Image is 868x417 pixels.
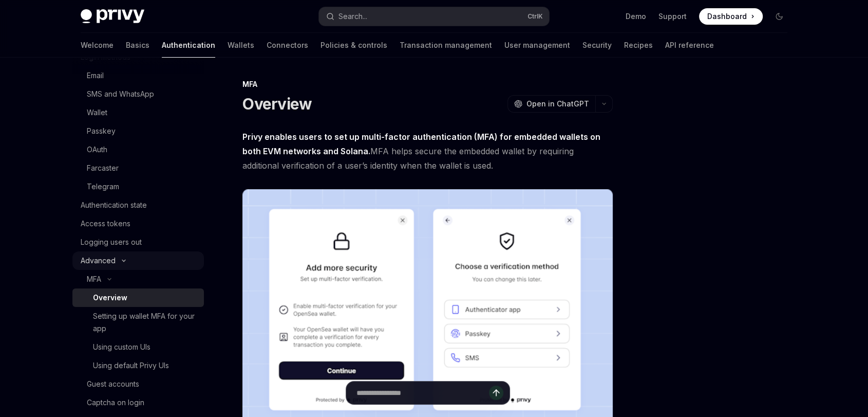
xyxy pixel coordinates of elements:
[72,214,204,233] a: Access tokens
[72,375,204,393] a: Guest accounts
[81,236,142,248] div: Logging users out
[87,125,116,137] div: Passkey
[658,11,687,22] a: Support
[356,382,489,404] input: Ask a question...
[72,356,204,375] a: Using default Privy UIs
[771,8,787,25] button: Toggle dark mode
[81,255,116,267] div: Advanced
[242,130,613,173] span: MFA helps secure the embedded wallet by requiring additional verification of a user’s identity wh...
[699,8,763,25] a: Dashboard
[319,7,549,26] button: Search...CtrlK
[81,33,114,58] a: Welcome
[320,33,387,58] a: Policies & controls
[504,33,570,58] a: User management
[72,338,204,356] a: Using custom UIs
[87,396,144,409] div: Captcha on login
[87,180,119,193] div: Telegram
[338,10,367,23] div: Search...
[126,33,149,58] a: Basics
[93,292,127,304] div: Overview
[267,33,308,58] a: Connectors
[242,132,600,156] strong: Privy enables users to set up multi-factor authentication (MFA) for embedded wallets on both EVM ...
[400,33,492,58] a: Transaction management
[87,378,139,390] div: Guest accounts
[72,85,204,103] a: SMS and WhatsApp
[582,33,612,58] a: Security
[624,33,653,58] a: Recipes
[527,12,543,21] span: Ctrl K
[72,103,204,122] a: Wallet
[93,310,198,335] div: Setting up wallet MFA for your app
[93,359,169,372] div: Using default Privy UIs
[72,270,204,288] button: MFA
[72,307,204,338] a: Setting up wallet MFA for your app
[707,11,747,22] span: Dashboard
[87,143,107,156] div: OAuth
[87,106,107,119] div: Wallet
[242,79,613,89] div: MFA
[93,341,150,353] div: Using custom UIs
[507,95,595,113] button: Open in ChatGPT
[72,140,204,159] a: OAuth
[87,88,154,100] div: SMS and WhatsApp
[87,273,101,285] div: MFA
[72,233,204,251] a: Logging users out
[81,9,144,24] img: dark logo
[72,159,204,177] a: Farcaster
[81,217,130,230] div: Access tokens
[665,33,714,58] a: API reference
[72,251,204,270] button: Advanced
[162,33,215,58] a: Authentication
[72,122,204,140] a: Passkey
[526,99,589,109] span: Open in ChatGPT
[72,393,204,412] a: Captcha on login
[87,69,104,82] div: Email
[87,162,119,174] div: Farcaster
[72,177,204,196] a: Telegram
[242,95,312,113] h1: Overview
[81,199,147,211] div: Authentication state
[72,196,204,214] a: Authentication state
[626,11,646,22] a: Demo
[72,66,204,85] a: Email
[72,288,204,307] a: Overview
[489,386,503,400] button: Send message
[228,33,254,58] a: Wallets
